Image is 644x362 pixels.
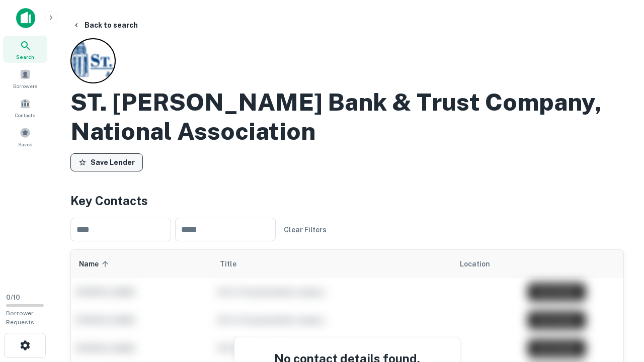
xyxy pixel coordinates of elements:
h4: Key Contacts [70,192,624,210]
a: Borrowers [3,65,47,92]
button: Save Lender [70,153,143,171]
span: 0 / 10 [6,294,20,301]
a: Saved [3,123,47,150]
a: Search [3,36,47,63]
span: Borrowers [13,82,37,90]
span: Saved [18,140,33,148]
button: Back to search [68,16,142,34]
button: Clear Filters [280,221,331,239]
span: Contacts [15,111,35,119]
img: capitalize-icon.png [16,8,35,28]
span: Borrower Requests [6,310,34,326]
h2: ST. [PERSON_NAME] Bank & Trust Company, National Association [70,87,624,145]
iframe: Chat Widget [594,282,644,330]
span: Search [16,53,34,61]
a: Contacts [3,94,47,121]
